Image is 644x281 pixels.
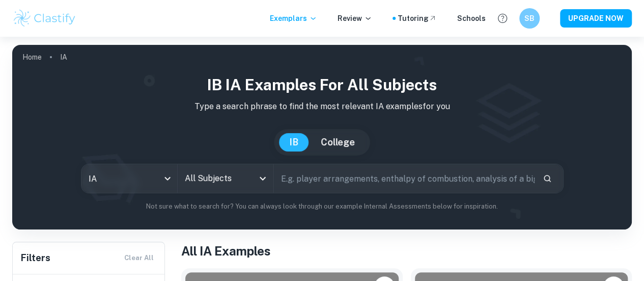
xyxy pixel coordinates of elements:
[560,9,632,28] button: UPGRADE NOW
[279,133,309,151] button: IB
[20,73,624,96] h1: IB IA examples for all subjects
[524,13,536,24] h6: SB
[20,201,624,212] p: Not sure what to search for? You can always look through our example Internal Assessments below f...
[494,10,511,27] button: Help and Feedback
[12,45,632,229] img: profile cover
[12,8,77,29] img: Clastify logo
[256,171,270,186] button: Open
[181,242,632,260] h1: All IA Examples
[519,8,540,29] button: SB
[398,13,437,24] a: Tutoring
[338,13,372,24] p: Review
[457,13,486,24] a: Schools
[22,50,42,64] a: Home
[60,52,67,63] p: IA
[270,13,317,24] p: Exemplars
[20,100,624,113] p: Type a search phrase to find the most relevant IA examples for you
[81,164,177,193] div: IA
[21,251,50,265] h6: Filters
[311,133,365,151] button: College
[539,170,556,187] button: Search
[274,164,535,193] input: E.g. player arrangements, enthalpy of combustion, analysis of a big city...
